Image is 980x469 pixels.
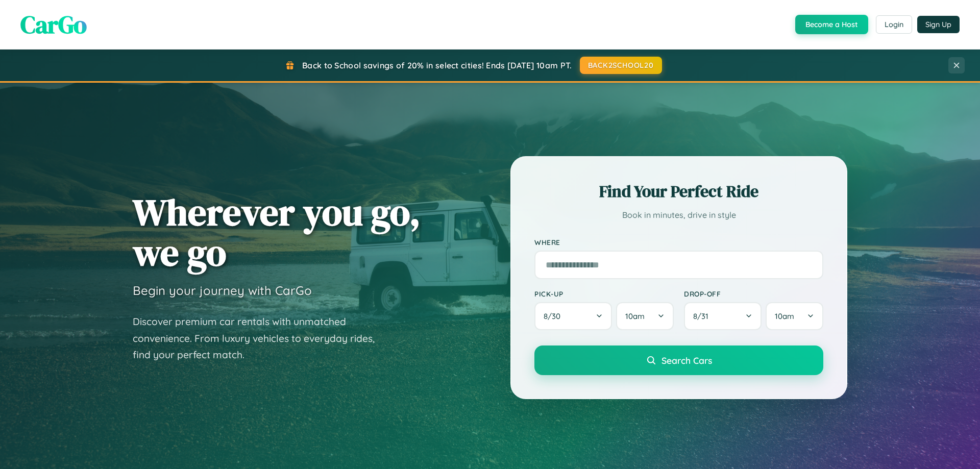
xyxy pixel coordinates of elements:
label: Pick-up [534,289,674,298]
span: CarGo [20,8,87,41]
p: Book in minutes, drive in style [534,208,823,223]
button: Sign Up [917,16,960,33]
label: Where [534,238,823,246]
button: 8/31 [684,302,762,330]
button: Become a Host [795,15,868,34]
h3: Begin your journey with CarGo [133,283,312,298]
span: 10am [625,311,645,321]
button: 10am [616,302,674,330]
span: 10am [775,311,794,321]
label: Drop-off [684,289,823,298]
h2: Find Your Perfect Ride [534,180,823,203]
span: Back to School savings of 20% in select cities! Ends [DATE] 10am PT. [302,60,572,70]
button: 8/30 [534,302,612,330]
button: 10am [766,302,823,330]
button: Login [876,15,912,34]
button: Search Cars [534,345,823,375]
button: BACK2SCHOOL20 [580,57,662,74]
span: Search Cars [661,355,712,366]
span: 8 / 31 [693,311,714,321]
span: 8 / 30 [544,311,566,321]
p: Discover premium car rentals with unmatched convenience. From luxury vehicles to everyday rides, ... [133,313,388,363]
h1: Wherever you go, we go [133,192,421,273]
